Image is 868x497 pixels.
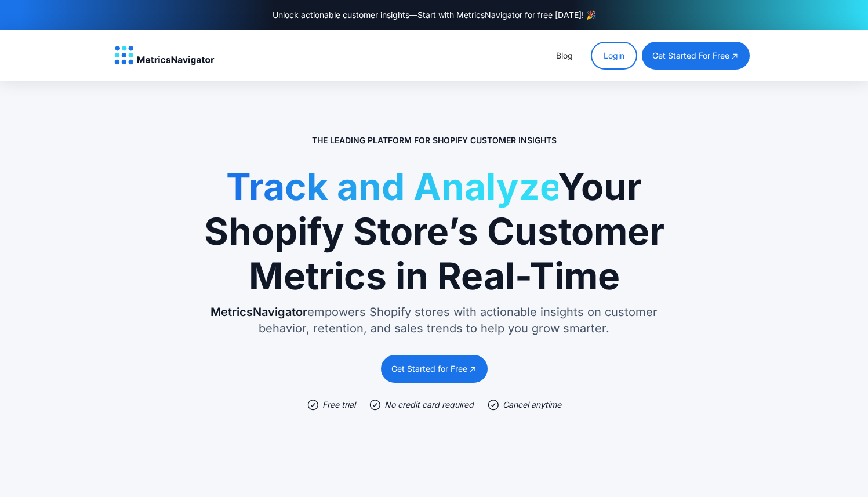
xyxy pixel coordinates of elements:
div: get started for free [652,50,729,61]
div: No credit card required [384,399,474,411]
div: Cancel anytime [503,399,561,411]
span: Track and Analyze [226,164,558,209]
div: Unlock actionable customer insights—Start with MetricsNavigator for free [DATE]! 🎉 [273,9,596,21]
img: open [730,51,739,61]
img: open [468,364,477,374]
img: check [307,399,319,411]
a: Blog [556,50,573,60]
a: Login [591,42,637,70]
a: Get Started for Free [381,355,488,383]
p: empowers Shopify stores with actionable insights on customer behavior, retention, and sales trend... [202,304,666,336]
img: MetricsNavigator [114,46,215,66]
span: MetricsNavigator [210,305,307,319]
div: Free trial [322,399,355,411]
h1: Your Shopify Store’s Customer Metrics in Real-Time [202,165,666,298]
a: get started for free [642,42,750,70]
p: The Leading Platform for Shopify Customer Insights [312,135,557,146]
a: home [114,46,215,66]
img: check [488,399,499,411]
div: Get Started for Free [391,363,467,375]
img: check [369,399,381,411]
